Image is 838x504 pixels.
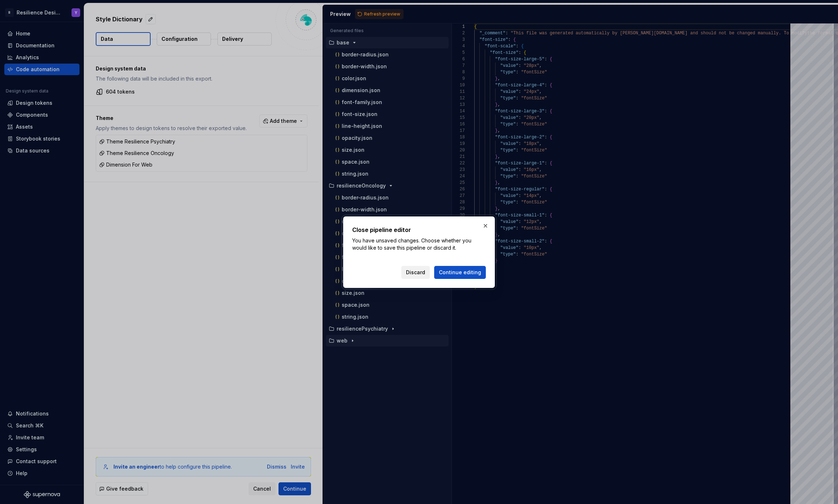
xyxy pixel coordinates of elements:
span: Continue editing [439,269,481,276]
button: Discard [401,266,430,279]
span: Discard [406,269,425,276]
h2: Close pipeline editor [352,225,486,234]
p: You have unsaved changes. Choose whether you would like to save this pipeline or discard it. [352,237,486,251]
button: Continue editing [434,266,486,279]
